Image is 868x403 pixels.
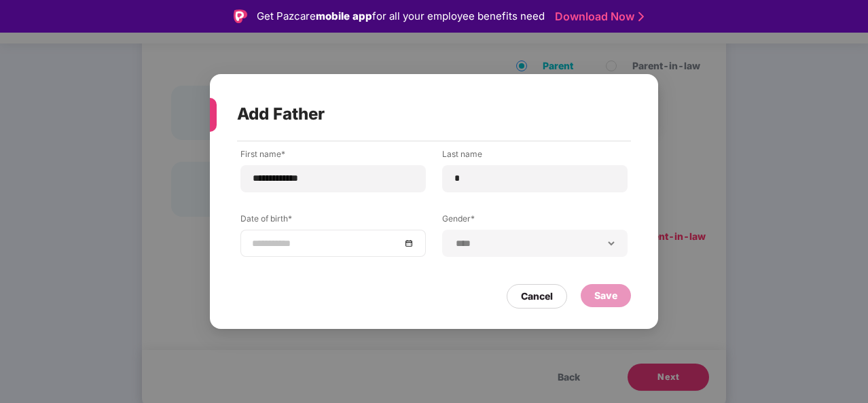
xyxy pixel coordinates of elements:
[240,213,426,230] label: Date of birth*
[594,288,617,303] div: Save
[442,213,628,230] label: Gender*
[237,88,598,141] div: Add Father
[442,148,628,165] label: Last name
[638,10,644,24] img: Stroke
[316,10,372,22] strong: mobile app
[234,10,247,23] img: Logo
[555,10,640,24] a: Download Now
[240,148,426,165] label: First name*
[521,289,553,304] div: Cancel
[257,8,545,24] div: Get Pazcare for all your employee benefits need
